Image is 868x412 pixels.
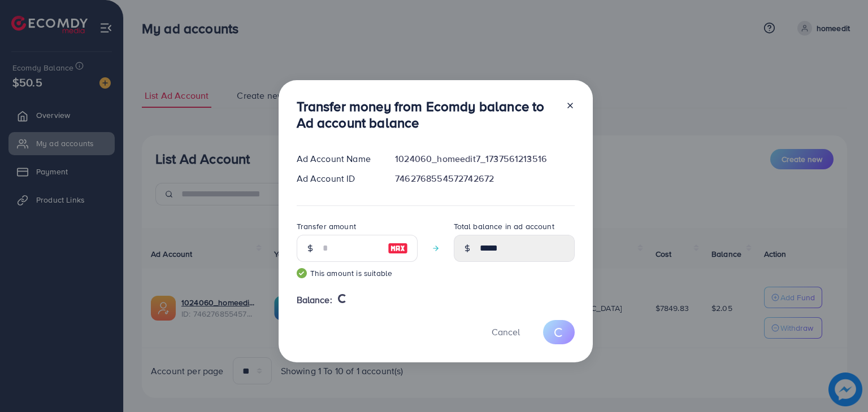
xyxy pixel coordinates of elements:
[386,172,583,185] div: 7462768554572742672
[297,293,332,306] span: Balance:
[386,152,583,165] div: 1024060_homeedit7_1737561213516
[478,320,534,344] button: Cancel
[288,172,387,185] div: Ad Account ID
[297,98,557,131] h3: Transfer money from Ecomdy balance to Ad account balance
[492,326,520,338] span: Cancel
[297,268,418,279] small: This amount is suitable
[297,221,356,232] label: Transfer amount
[288,152,387,165] div: Ad Account Name
[297,268,307,278] img: guide
[388,242,408,255] img: image
[454,221,554,232] label: Total balance in ad account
